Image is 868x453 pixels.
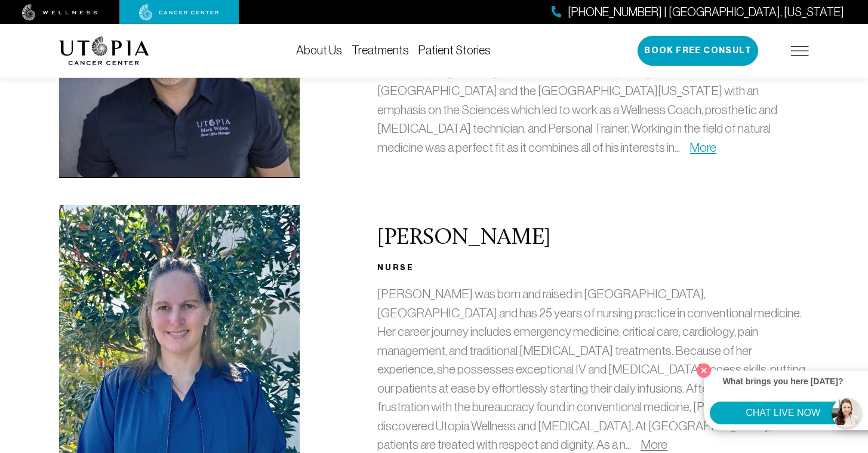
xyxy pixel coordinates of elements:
[568,4,844,21] span: [PHONE_NUMBER] | [GEOGRAPHIC_DATA], [US_STATE]
[690,140,716,154] a: More
[710,402,856,424] button: CHAT LIVE NOW
[377,6,809,157] p: [PERSON_NAME] is our Front Office Manager and our Admissions Counselor. He is often the first voi...
[22,4,97,21] img: wellness
[552,4,844,21] a: [PHONE_NUMBER] | [GEOGRAPHIC_DATA], [US_STATE]
[377,226,809,251] h2: [PERSON_NAME]
[641,437,667,451] a: More
[418,44,491,57] a: Patient Stories
[377,261,809,275] h3: Nurse
[791,46,809,56] img: icon-hamburger
[694,360,714,381] button: Close
[723,377,844,386] strong: What brings you here [DATE]?
[352,44,409,57] a: Treatments
[139,4,219,21] img: cancer center
[59,36,149,65] img: logo
[638,36,758,66] button: Book Free Consult
[296,44,342,57] a: About Us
